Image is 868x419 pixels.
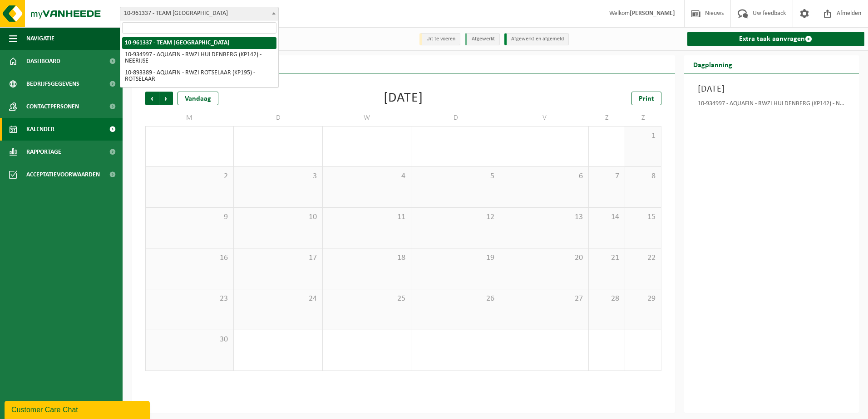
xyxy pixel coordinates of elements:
[505,294,584,304] span: 27
[234,110,322,126] td: D
[625,110,661,126] td: Z
[630,131,656,141] span: 1
[159,92,173,105] span: Volgende
[327,212,406,222] span: 11
[416,294,495,304] span: 26
[323,110,411,126] td: W
[26,141,61,163] span: Rapportage
[630,10,675,17] strong: [PERSON_NAME]
[687,32,865,46] a: Extra taak aanvragen
[238,294,317,304] span: 24
[122,67,276,85] li: 10-893389 - AQUAFIN - RWZI ROTSELAAR (KP195) - ROTSELAAR
[145,110,234,126] td: M
[238,171,317,181] span: 3
[122,49,276,67] li: 10-934997 - AQUAFIN - RWZI HULDENBERG (KP142) - NEERIJSE
[505,212,584,222] span: 13
[122,37,276,49] li: 10-961337 - TEAM [GEOGRAPHIC_DATA]
[419,33,460,45] li: Uit te voeren
[384,92,423,105] div: [DATE]
[698,101,846,110] div: 10-934997 - AQUAFIN - RWZI HULDENBERG (KP142) - NEERIJSE
[327,171,406,181] span: 4
[416,253,495,263] span: 19
[150,212,229,222] span: 9
[465,33,500,45] li: Afgewerkt
[178,92,218,105] div: Vandaag
[26,118,54,141] span: Kalender
[505,171,584,181] span: 6
[26,50,60,73] span: Dashboard
[416,171,495,181] span: 5
[416,212,495,222] span: 12
[238,253,317,263] span: 17
[26,163,100,186] span: Acceptatievoorwaarden
[593,171,620,181] span: 7
[631,92,661,105] a: Print
[698,83,846,96] h3: [DATE]
[504,33,569,45] li: Afgewerkt en afgemeld
[630,294,656,304] span: 29
[150,294,229,304] span: 23
[238,212,317,222] span: 10
[150,335,229,345] span: 30
[120,7,278,20] span: 10-961337 - TEAM LEUVEN
[630,171,656,181] span: 8
[150,253,229,263] span: 16
[639,95,654,102] span: Print
[120,7,279,20] span: 10-961337 - TEAM LEUVEN
[505,253,584,263] span: 20
[26,73,79,95] span: Bedrijfsgegevens
[327,294,406,304] span: 25
[145,92,159,105] span: Vorige
[630,212,656,222] span: 15
[684,55,741,73] h2: Dagplanning
[26,95,79,118] span: Contactpersonen
[593,294,620,304] span: 28
[327,253,406,263] span: 18
[5,399,152,419] iframe: chat widget
[26,27,54,50] span: Navigatie
[411,110,500,126] td: D
[500,110,589,126] td: V
[593,253,620,263] span: 21
[150,171,229,181] span: 2
[630,253,656,263] span: 22
[589,110,625,126] td: Z
[593,212,620,222] span: 14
